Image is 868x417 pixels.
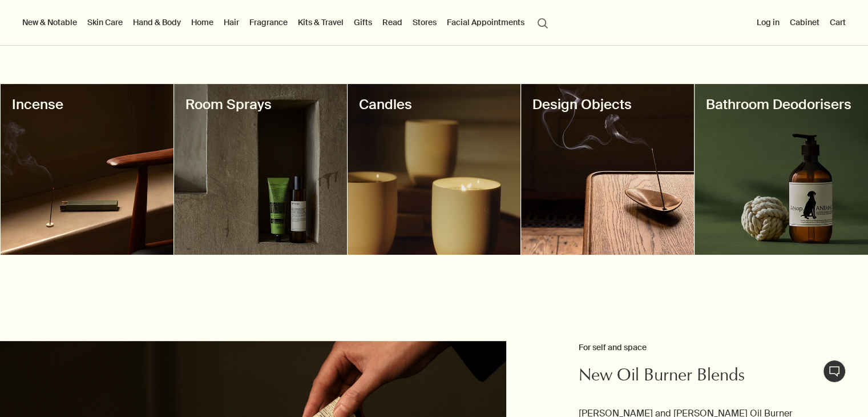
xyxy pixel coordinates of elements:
button: Open search [532,11,553,33]
a: Kits & Travel [296,15,346,30]
a: Cabinet [788,15,822,30]
a: Gifts [352,15,374,30]
a: Hair [221,15,241,30]
button: Stores [410,15,439,30]
a: Fragrance [247,15,290,30]
a: Hand & Body [131,15,183,30]
a: Aesop candle placed next to Aesop hand wash in an amber pump bottle on brown tiled shelf.Candles [348,84,520,255]
button: Log in [754,15,782,30]
h3: Bathroom Deodorisers [706,95,856,114]
a: Read [380,15,405,30]
button: New & Notable [20,15,79,30]
h3: Room Sprays [185,95,336,114]
a: Aesop aromatique incense burning on a brown ledge next to a chairIncense [1,84,173,255]
button: Cart [827,15,848,30]
a: Aesop rooms spray in amber glass spray bottle placed next to Aesop geranium hand balm in tube on ... [174,84,347,255]
a: Aesop bronze incense holder with burning incense on top of a wooden tableDesign Objects [521,84,694,255]
h2: New Oil Burner Blends [579,366,822,388]
a: Skin Care [85,15,125,30]
a: Home [189,15,216,30]
h3: For self and space [579,341,822,355]
a: Facial Appointments [445,15,527,30]
h3: Design Objects [532,95,683,114]
h3: Candles [359,95,509,114]
a: Aesop Animal bottle and a dog toy placed in front of a green background.Bathroom Deodorisers [695,84,867,255]
button: Live Assistance [823,360,846,383]
h3: Incense [12,95,162,114]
